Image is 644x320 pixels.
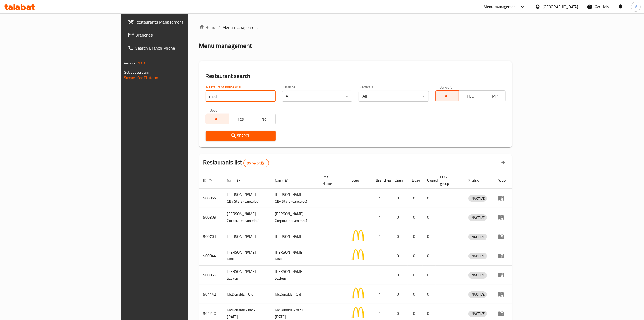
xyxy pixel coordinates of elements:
span: Name (Ar) [275,177,298,184]
button: All [435,90,459,101]
span: POS group [440,174,458,187]
span: Ref. Name [322,174,341,187]
span: ID [203,177,214,184]
span: Status [468,177,486,184]
td: [PERSON_NAME] - City Stars (canceled) [223,189,270,208]
span: No [255,115,273,123]
td: [PERSON_NAME] - Mall [270,246,318,266]
span: Menu management [223,24,259,31]
td: 0 [423,266,436,285]
td: 0 [423,208,436,227]
img: McDonald’s - backup [351,267,365,281]
td: 0 [408,266,423,285]
div: INACTIVE [468,214,487,221]
img: Mcdonald's - Corporate (canceled) [351,209,365,223]
div: INACTIVE [468,234,487,240]
span: Get support on: [124,69,149,76]
td: [PERSON_NAME] - backup [223,266,270,285]
td: 0 [423,285,436,304]
span: All [208,115,227,123]
span: M [634,4,638,10]
input: Search for restaurant name or ID.. [206,91,276,102]
div: Menu [498,195,508,201]
td: 1 [371,227,390,246]
td: [PERSON_NAME] [223,227,270,246]
td: 0 [408,189,423,208]
button: Yes [229,114,252,124]
th: Closed [423,172,436,189]
div: Export file [497,157,510,170]
td: 1 [371,285,390,304]
td: 1 [371,266,390,285]
td: 0 [423,189,436,208]
td: 0 [423,246,436,266]
span: INACTIVE [468,234,487,240]
div: INACTIVE [468,195,487,202]
div: Menu-management [484,4,517,10]
div: Total records count [243,159,269,167]
td: McDonalds - Old [223,285,270,304]
span: INACTIVE [468,195,487,202]
a: Search Branch Phone [123,41,229,54]
div: All [359,91,429,102]
img: McDonalds - Old [351,286,365,300]
td: 0 [390,227,408,246]
td: 1 [371,246,390,266]
span: INACTIVE [468,272,487,278]
span: Name (En) [227,177,251,184]
span: INACTIVE [468,311,487,317]
span: INACTIVE [468,253,487,259]
div: Menu [498,253,508,259]
td: 1 [371,189,390,208]
td: 0 [390,266,408,285]
div: Menu [498,214,508,221]
span: INACTIVE [468,215,487,221]
td: McDonalds - Old [270,285,318,304]
div: Menu [498,291,508,298]
th: Action [493,172,512,189]
td: [PERSON_NAME] - Corporate (canceled) [223,208,270,227]
h2: Restaurant search [206,72,506,80]
td: 0 [423,227,436,246]
div: Menu [498,310,508,317]
button: No [252,114,276,124]
span: 1.0.0 [138,60,146,67]
td: [PERSON_NAME] [270,227,318,246]
span: TGO [461,92,480,100]
button: TGO [459,90,482,101]
td: 0 [390,189,408,208]
div: INACTIVE [468,253,487,259]
a: Branches [123,28,229,41]
th: Open [390,172,408,189]
nav: breadcrumb [199,24,512,31]
label: Upsell [209,108,219,112]
td: 0 [408,208,423,227]
span: INACTIVE [468,291,487,298]
td: [PERSON_NAME] - backup [270,266,318,285]
td: 0 [390,246,408,266]
td: [PERSON_NAME] - City Stars (canceled) [270,189,318,208]
span: Restaurants Management [135,19,224,25]
td: 0 [390,285,408,304]
img: Mcdonald's - City Stars (canceled) [351,190,365,204]
div: Menu [498,272,508,278]
td: [PERSON_NAME] - Mall [223,246,270,266]
td: 0 [408,246,423,266]
span: Search Branch Phone [135,45,224,51]
img: McDonald’s - Mall [351,248,365,261]
th: Logo [347,172,371,189]
td: 0 [408,227,423,246]
span: TMP [484,92,503,100]
h2: Menu management [199,41,252,50]
span: All [438,92,457,100]
td: [PERSON_NAME] - Corporate (canceled) [270,208,318,227]
td: 0 [408,285,423,304]
div: Menu [498,233,508,240]
span: Version: [124,60,137,67]
a: Support.OpsPlatform [124,74,158,81]
button: Search [206,131,276,141]
label: Delivery [439,85,453,89]
span: 96 record(s) [244,161,269,166]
